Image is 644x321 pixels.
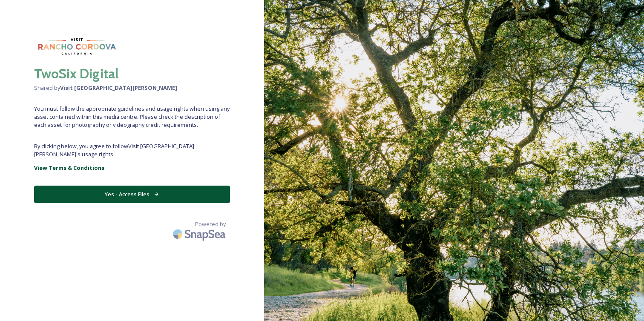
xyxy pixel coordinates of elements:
span: Shared by [34,84,230,92]
strong: View Terms & Conditions [34,164,104,172]
span: By clicking below, you agree to follow Visit [GEOGRAPHIC_DATA][PERSON_NAME] 's usage rights. [34,142,230,158]
img: SnapSea Logo [170,224,230,244]
span: You must follow the appropriate guidelines and usage rights when using any asset contained within... [34,105,230,129]
span: Powered by [195,220,226,228]
a: View Terms & Conditions [34,163,230,173]
img: VRC%20Rainbow%20Horizontal%20Logo%20-%20Black%20text.png [34,34,119,59]
button: Yes - Access Files [34,186,230,203]
strong: Visit [GEOGRAPHIC_DATA][PERSON_NAME] [60,84,177,92]
h2: TwoSix Digital [34,63,230,84]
